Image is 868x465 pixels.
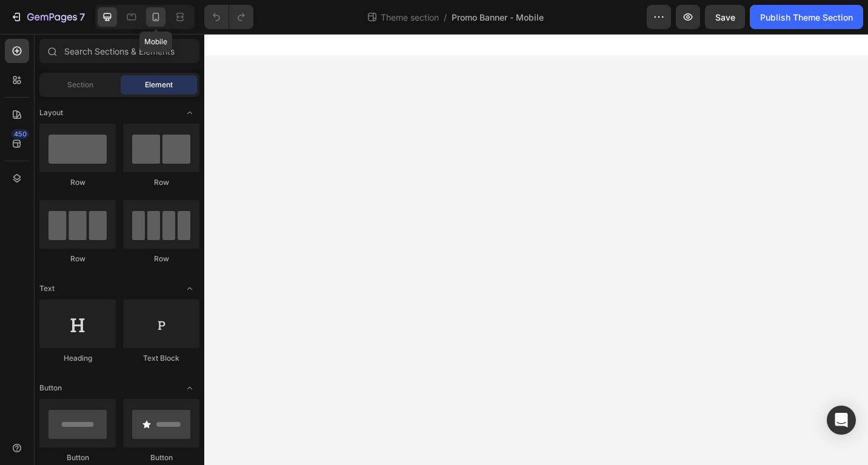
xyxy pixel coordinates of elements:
[750,5,863,29] button: Publish Theme Section
[12,129,29,139] div: 450
[204,5,253,29] div: Undo/Redo
[760,11,853,24] div: Publish Theme Section
[39,177,116,188] div: Row
[827,406,856,435] div: Open Intercom Messenger
[180,279,199,298] span: Toggle open
[39,107,63,118] span: Layout
[39,39,199,63] input: Search Sections & Elements
[123,452,199,463] div: Button
[39,283,55,294] span: Text
[39,253,116,264] div: Row
[204,34,868,465] iframe: Design area
[5,5,90,29] button: 7
[39,353,116,364] div: Heading
[180,103,199,122] span: Toggle open
[452,11,544,24] span: Promo Banner - Mobile
[123,353,199,364] div: Text Block
[123,177,199,188] div: Row
[715,12,735,22] span: Save
[39,383,62,393] span: Button
[123,253,199,264] div: Row
[444,11,447,24] span: /
[180,378,199,398] span: Toggle open
[79,10,85,24] p: 7
[378,11,441,24] span: Theme section
[39,452,116,463] div: Button
[705,5,745,29] button: Save
[67,79,93,90] span: Section
[145,79,173,90] span: Element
